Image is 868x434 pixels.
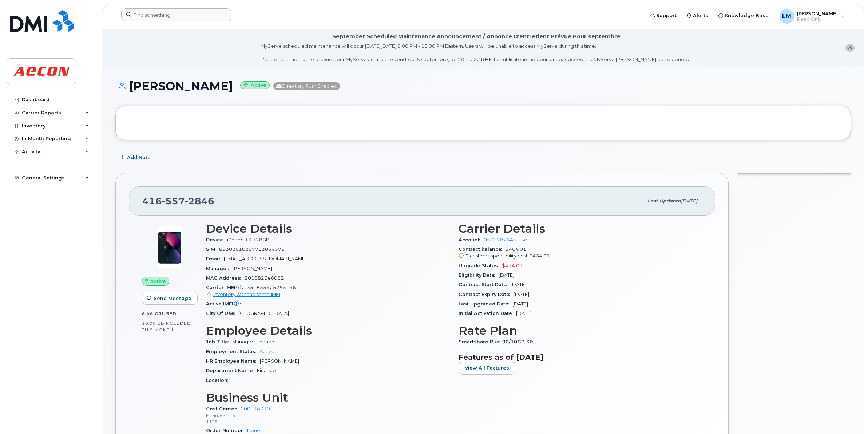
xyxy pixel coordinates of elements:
span: 2846 [185,196,214,206]
span: Inventory with the same IMEI [213,292,280,297]
span: Job Title [206,339,232,344]
span: Contract Expiry Date [459,292,514,297]
span: [GEOGRAPHIC_DATA] [238,311,289,316]
span: 89302610207703834579 [219,246,285,252]
span: iPhone 13 128GB [227,237,270,242]
span: Contract Start Date [459,282,511,287]
span: Eligibility Date [459,272,499,278]
span: used [162,311,177,316]
span: — [245,301,249,307]
span: 416 [142,196,214,206]
p: Finance - UTS [206,412,450,418]
span: Account [459,237,484,242]
span: 2015826e6052 [245,275,284,281]
span: [PERSON_NAME] [260,358,299,364]
span: Carrier IMEI [206,285,247,290]
h3: Features as of [DATE] [459,353,702,362]
span: Directory Push Enabled [273,82,340,90]
button: Send Message [142,292,198,305]
span: Contract balance [459,246,506,252]
span: Active [150,278,166,285]
span: Manager, Finance [232,339,274,344]
button: View All Features [459,362,515,375]
span: [EMAIL_ADDRESS][DOMAIN_NAME] [224,256,306,261]
span: View All Features [465,364,509,371]
h3: Carrier Details [459,222,702,235]
span: [DATE] [514,292,529,297]
span: 10.00 GB [142,321,165,326]
span: Email [206,256,224,261]
span: SIM [206,246,219,252]
span: $464.01 [529,253,550,259]
div: September Scheduled Maintenance Announcement / Annonce D'entretient Prévue Pour septembre [332,33,621,40]
span: [DATE] [511,282,526,287]
div: MyServe scheduled maintenance will occur [DATE][DATE] 8:00 PM - 10:00 PM Eastern. Users will be u... [261,43,692,63]
h3: Rate Plan [459,324,702,337]
span: 6.06 GB [142,311,162,316]
span: Location [206,378,231,383]
span: MAC Address [206,275,245,281]
span: $464.01 [459,246,702,260]
span: included this month [142,320,191,332]
button: Add Note [115,151,157,164]
span: $414.01 [502,263,523,268]
span: [DATE] [681,198,697,204]
a: 0509282645 - Bell [484,237,530,242]
span: Active IMEI [206,301,245,307]
span: 351835925255196 [206,285,450,298]
img: image20231002-3703462-1ig824h.jpeg [148,226,191,269]
span: Initial Activation Date [459,311,516,316]
p: 1125 [206,418,450,425]
span: Send Message [154,295,191,302]
span: Order Number [206,428,247,433]
span: Department Name [206,368,257,373]
span: 557 [162,196,185,206]
span: Finance [257,368,276,373]
span: Manager [206,266,233,271]
span: Last Upgraded Date [459,301,512,307]
span: Transfer responsibility cost [466,253,528,259]
span: City Of Use [206,311,238,316]
h3: Device Details [206,222,450,235]
span: Device [206,237,227,242]
a: Inventory with the same IMEI [206,292,280,297]
span: Smartshare Plus 90/10GB 36 [459,339,537,344]
h3: Employee Details [206,324,450,337]
small: Active [240,81,270,90]
span: Employment Status [206,349,259,354]
h1: [PERSON_NAME] [115,80,851,92]
span: Upgrade Status [459,263,502,268]
a: 0000160101 [241,406,273,411]
a: None [247,428,260,433]
button: close notification [845,44,855,52]
span: [DATE] [512,301,528,307]
span: Add Note [127,154,151,161]
span: [DATE] [499,272,514,278]
span: [DATE] [516,311,532,316]
h3: Business Unit [206,391,450,404]
span: Cost Center [206,406,241,411]
span: HR Employee Name [206,358,260,364]
span: Last updated [647,198,681,204]
span: [PERSON_NAME] [233,266,272,271]
span: Active [259,349,274,354]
